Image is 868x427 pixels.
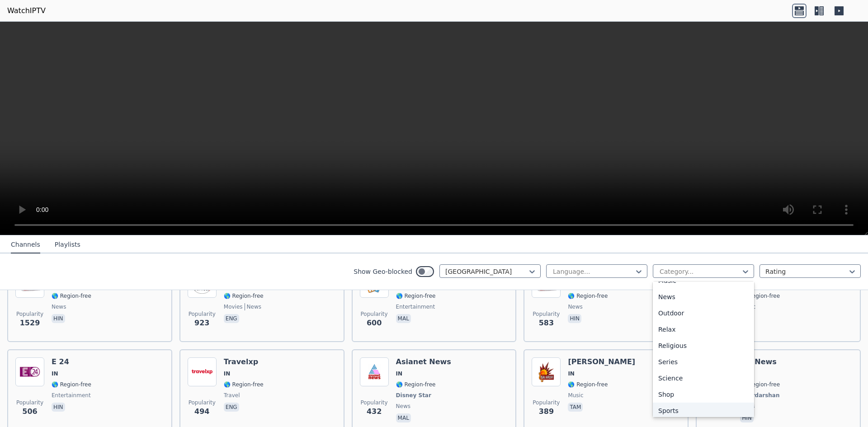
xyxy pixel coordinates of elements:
span: 🌎 Region-free [224,381,264,388]
h6: DD News [740,357,781,366]
span: news [568,303,582,310]
p: eng [224,403,239,412]
span: 🌎 Region-free [568,292,608,300]
span: 🌎 Region-free [52,292,91,300]
span: Popularity [533,399,560,406]
span: IN [396,370,403,377]
button: Playlists [55,236,80,253]
span: IN [52,370,58,377]
span: 🌎 Region-free [396,381,436,388]
span: news [245,303,261,310]
div: Religious [653,338,754,354]
p: eng [224,314,239,323]
span: 506 [22,406,37,417]
span: 1529 [20,318,40,328]
span: entertainment [52,392,91,399]
span: Popularity [16,399,43,406]
p: hin [52,403,65,412]
span: IN [568,370,575,377]
p: mal [396,314,411,323]
img: Isai Aruvi [532,357,561,386]
span: 494 [194,406,209,417]
img: E 24 [15,357,44,386]
span: 600 [367,318,382,328]
span: Popularity [189,310,216,318]
p: hin [740,413,754,422]
span: 432 [367,406,382,417]
span: 583 [539,318,554,328]
span: 🌎 Region-free [224,292,264,300]
span: Popularity [533,310,560,318]
p: mal [396,413,411,422]
div: Series [653,354,754,370]
h6: Asianet News [396,357,451,366]
p: tam [568,403,583,412]
img: Asianet News [360,357,389,386]
label: Show Geo-blocked [354,267,412,276]
div: Shop [653,386,754,403]
div: Outdoor [653,305,754,321]
span: Popularity [189,399,216,406]
span: 923 [194,318,209,328]
span: 🌎 Region-free [396,292,436,300]
h6: Travelxp [224,357,264,366]
p: hin [52,314,65,323]
span: news [52,303,66,310]
span: Popularity [361,399,388,406]
span: Doordarshan [740,392,779,399]
span: 🌎 Region-free [740,381,780,388]
h6: E 24 [52,357,91,366]
span: Disney Star [396,392,431,399]
span: 🌎 Region-free [740,292,780,300]
a: WatchIPTV [7,5,46,16]
div: Science [653,370,754,386]
span: Popularity [361,310,388,318]
button: Channels [11,236,40,253]
span: 🌎 Region-free [568,381,608,388]
div: News [653,289,754,305]
span: news [396,403,410,410]
span: music [568,392,583,399]
span: 389 [539,406,554,417]
span: IN [224,370,231,377]
div: Sports [653,403,754,419]
span: travel [224,392,240,399]
img: Travelxp [188,357,217,386]
span: movies [224,303,243,310]
h6: [PERSON_NAME] [568,357,635,366]
span: Popularity [16,310,43,318]
span: 🌎 Region-free [52,381,91,388]
div: Relax [653,321,754,338]
span: entertainment [396,303,435,310]
p: hin [568,314,581,323]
